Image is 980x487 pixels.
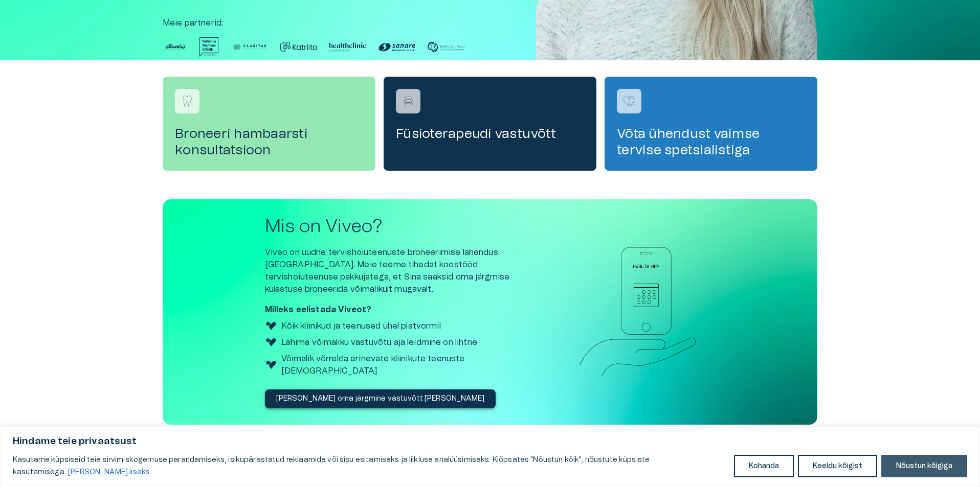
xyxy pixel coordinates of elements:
[180,94,195,109] img: Broneeri hambaarsti konsultatsioon logo
[280,37,317,57] img: Partner logo
[428,37,464,57] img: Partner logo
[52,8,68,16] span: Help
[175,126,363,158] h4: Broneeri hambaarsti konsultatsioon
[276,393,485,404] p: [PERSON_NAME] oma järgmine vastuvõtt [PERSON_NAME]
[68,468,150,476] a: Loe lisaks
[231,37,268,57] img: Partner logo
[265,320,277,332] img: Viveo logo
[265,389,496,408] button: [PERSON_NAME] oma järgmine vastuvõtt [PERSON_NAME]
[281,320,441,332] p: Kõik kliinikud ja teenused ühel platvormil
[163,37,187,57] img: Partner logo
[163,77,375,171] a: Navigate to service booking
[881,455,967,477] button: Nõustun kõigiga
[617,126,805,158] h4: Võta ühendust vaimse tervise spetsialistiga
[605,77,817,171] a: Navigate to service booking
[199,37,219,57] img: Partner logo
[265,336,277,349] img: Viveo logo
[798,455,877,477] button: Keeldu kõigist
[265,246,536,295] p: Viveo on uudne tervishoiuteenuste broneerimise lahendus [GEOGRAPHIC_DATA]. Meie teeme tihedat koo...
[400,94,416,109] img: Füsioterapeudi vastuvõtt logo
[265,216,536,238] h2: Mis on Viveo?
[163,17,817,29] p: Meie partnerid :
[281,336,477,349] p: Lähima võimaliku vastuvõtu aja leidmine on lihtne
[265,304,536,316] p: Milleks eelistada Viveot?
[13,454,726,478] p: Kasutame küpsiseid teie sirvimiskogemuse parandamiseks, isikupärastatud reklaamide või sisu esita...
[329,37,366,57] img: Partner logo
[378,37,415,57] img: Partner logo
[13,435,967,448] p: Hindame teie privaatsust
[265,359,277,371] img: Viveo logo
[734,455,794,477] button: Kohanda
[621,94,637,109] img: Võta ühendust vaimse tervise spetsialistiga logo
[384,77,596,171] a: Navigate to service booking
[281,353,536,377] p: Võimalik võrrelda erinevate kliinikute teenuste [DEMOGRAPHIC_DATA]
[396,126,584,142] h4: Füsioterapeudi vastuvõtt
